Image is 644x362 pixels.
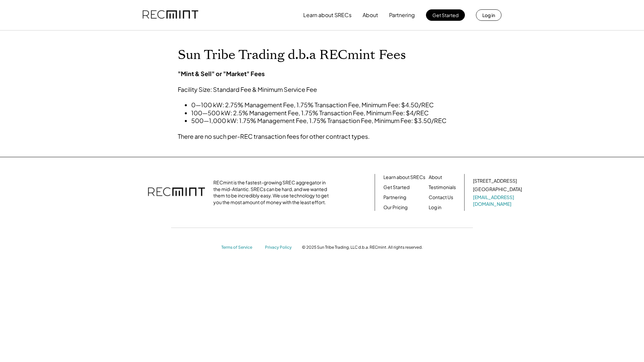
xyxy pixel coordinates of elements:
h1: Sun Tribe Trading d.b.a RECmint Fees [178,47,466,63]
a: Terms of Service [221,245,258,250]
div: [GEOGRAPHIC_DATA] [473,186,522,193]
a: Partnering [383,194,406,201]
a: Privacy Policy [265,245,295,250]
img: recmint-logotype%403x.png [143,4,198,26]
li: 0—100 kW: 2.75% Management Fee, 1.75% Transaction Fee, Minimum Fee: $4.50/REC [191,101,446,109]
a: Contact Us [429,194,453,201]
a: Log in [429,204,441,211]
strong: "Mint & Sell" or "Market" Fees [178,70,265,77]
li: 500—1,000 kW: 1.75% Management Fee, 1.75% Transaction Fee, Minimum Fee: $3.50/REC [191,117,446,124]
div: © 2025 Sun Tribe Trading, LLC d.b.a. RECmint. All rights reserved. [302,245,423,250]
button: Log in [476,9,501,21]
a: Get Started [383,184,410,191]
a: Our Pricing [383,204,408,211]
a: Testimonials [429,184,456,191]
div: Facility Size: Standard Fee & Minimum Service Fee There are no such per-REC transaction fees for ... [178,70,446,140]
button: About [363,8,378,22]
a: [EMAIL_ADDRESS][DOMAIN_NAME] [473,194,523,207]
button: Learn about SRECs [303,8,352,22]
button: Get Started [426,9,465,21]
li: 100—500 kW: 2.5% Management Fee, 1.75% Transaction Fee, Minimum Fee: $4/REC [191,109,446,117]
div: [STREET_ADDRESS] [473,178,517,184]
div: RECmint is the fastest-growing SREC aggregator in the mid-Atlantic. SRECs can be hard, and we wan... [213,179,332,205]
a: Learn about SRECs [383,174,425,181]
button: Partnering [389,8,415,22]
img: recmint-logotype%403x.png [148,181,205,204]
a: About [429,174,442,181]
